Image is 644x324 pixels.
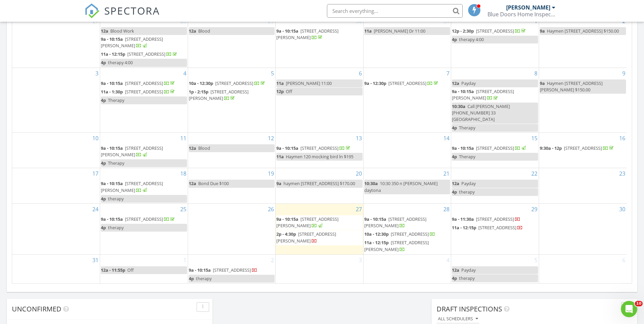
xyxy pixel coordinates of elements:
td: Go to August 14, 2025 [363,132,451,168]
td: Go to August 20, 2025 [276,168,364,204]
span: 4p [452,154,457,160]
a: 11a - 12:15p [STREET_ADDRESS][PERSON_NAME] [364,239,429,252]
td: Go to August 5, 2025 [188,68,276,132]
span: Off [286,88,292,94]
a: Go to August 22, 2025 [530,168,539,179]
a: 11a - 12:15p [STREET_ADDRESS] [101,51,178,57]
a: 9a - 10:15a [STREET_ADDRESS] [101,79,187,88]
a: Go to August 13, 2025 [354,133,363,144]
span: [STREET_ADDRESS][PERSON_NAME] [276,28,338,40]
a: 9a - 10:15a [STREET_ADDRESS][PERSON_NAME] [101,144,187,159]
span: 4p [452,275,457,281]
a: 9a - 10:15a [STREET_ADDRESS] [452,145,527,151]
td: Go to July 30, 2025 [276,16,364,68]
td: Go to August 16, 2025 [539,132,627,168]
span: [STREET_ADDRESS][PERSON_NAME] [364,239,429,252]
a: 9a - 10:15a [STREET_ADDRESS][PERSON_NAME] [101,36,163,49]
span: Therapy [108,160,124,166]
span: 9a - 10:15a [364,216,386,222]
button: All schedulers [437,314,479,324]
span: 9a - 11:30a [452,216,474,222]
a: 9a - 10:15a [STREET_ADDRESS][PERSON_NAME] [101,145,163,158]
a: 9a - 10:15a [STREET_ADDRESS][PERSON_NAME] [364,216,426,229]
span: 12a [452,180,459,186]
span: 11a [364,28,372,34]
span: 10a - 12:30p [364,231,389,237]
span: 12a [189,28,196,34]
span: [STREET_ADDRESS] [476,216,514,222]
span: [STREET_ADDRESS] [125,89,163,95]
iframe: Intercom live chat [621,301,637,317]
span: [STREET_ADDRESS] [300,145,338,151]
span: Blood [198,145,210,151]
a: 9a - 10:15a [STREET_ADDRESS][PERSON_NAME] [452,88,514,101]
img: The Best Home Inspection Software - Spectora [85,3,99,18]
a: 9a - 11:30a [STREET_ADDRESS] [452,216,520,222]
a: Go to September 4, 2025 [445,255,451,266]
span: 1p - 2:15p [189,89,208,95]
span: Haymen [STREET_ADDRESS][PERSON_NAME] $150.00 [540,80,603,93]
span: 4p [452,125,457,131]
span: Therapy [459,125,475,131]
a: SPECTORA [85,9,160,23]
span: Bond Due $100 [198,180,229,186]
span: 10a - 12:30p [189,80,213,86]
span: 11a [276,154,284,160]
span: 9a [540,80,545,86]
a: 1p - 2:15p [STREET_ADDRESS][PERSON_NAME] [189,89,249,101]
span: [STREET_ADDRESS] [213,267,251,273]
span: 9a - 10:15a [276,28,298,34]
a: Go to August 15, 2025 [530,133,539,144]
span: therapy 4:00 [108,59,133,66]
td: Go to August 21, 2025 [363,168,451,204]
td: Go to September 4, 2025 [363,254,451,283]
a: 9a - 10:15a [STREET_ADDRESS] [101,216,176,222]
td: Go to August 6, 2025 [276,68,364,132]
a: Go to August 18, 2025 [179,168,188,179]
span: 9a - 10:15a [101,145,123,151]
span: 4p [189,275,194,282]
span: [STREET_ADDRESS][PERSON_NAME] [364,216,426,229]
a: Go to August 8, 2025 [533,68,539,79]
a: Go to August 14, 2025 [442,133,451,144]
span: 12p - 2:30p [452,28,474,34]
a: 11a - 12:15p [STREET_ADDRESS][PERSON_NAME] [364,239,450,253]
td: Go to August 7, 2025 [363,68,451,132]
span: 9a - 12:30p [364,80,386,86]
span: 10 [635,301,643,306]
a: 10a - 12:30p [STREET_ADDRESS] [364,230,450,238]
div: All schedulers [438,317,478,321]
td: Go to August 22, 2025 [451,168,539,204]
span: [STREET_ADDRESS][PERSON_NAME] [101,180,163,193]
td: Go to August 8, 2025 [451,68,539,132]
a: 9a - 10:15a [STREET_ADDRESS] [452,144,538,152]
span: [STREET_ADDRESS] [125,216,163,222]
td: Go to August 23, 2025 [539,168,627,204]
td: Go to July 27, 2025 [12,16,100,68]
span: 12a [101,28,108,34]
span: Therapy [459,154,475,160]
a: 11a - 12:15p [STREET_ADDRESS] [452,224,523,231]
span: 9a - 10:15a [101,180,123,186]
span: 9a - 10:15a [101,36,123,42]
a: 11a - 12:15p [STREET_ADDRESS] [452,224,538,232]
a: Go to August 24, 2025 [91,204,100,215]
span: 12a [452,80,459,86]
span: [STREET_ADDRESS][PERSON_NAME] [276,216,338,229]
span: 12a - 11:55p [101,267,125,273]
td: Go to August 25, 2025 [100,203,188,254]
span: [PERSON_NAME] Dr 11:00 [374,28,425,34]
a: 9:30a - 12p [STREET_ADDRESS] [540,145,615,151]
a: Go to September 2, 2025 [270,255,275,266]
td: Go to August 4, 2025 [100,68,188,132]
td: Go to August 24, 2025 [12,203,100,254]
td: Go to September 2, 2025 [188,254,276,283]
span: [STREET_ADDRESS] [564,145,602,151]
td: Go to August 10, 2025 [12,132,100,168]
a: 9a - 10:15a [STREET_ADDRESS] [276,145,351,151]
span: 11a [276,80,284,86]
span: Haymen [STREET_ADDRESS] $150.00 [547,28,619,34]
a: 2p - 4:30p [STREET_ADDRESS][PERSON_NAME] [276,230,363,245]
span: Off [127,267,134,273]
td: Go to August 19, 2025 [188,168,276,204]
